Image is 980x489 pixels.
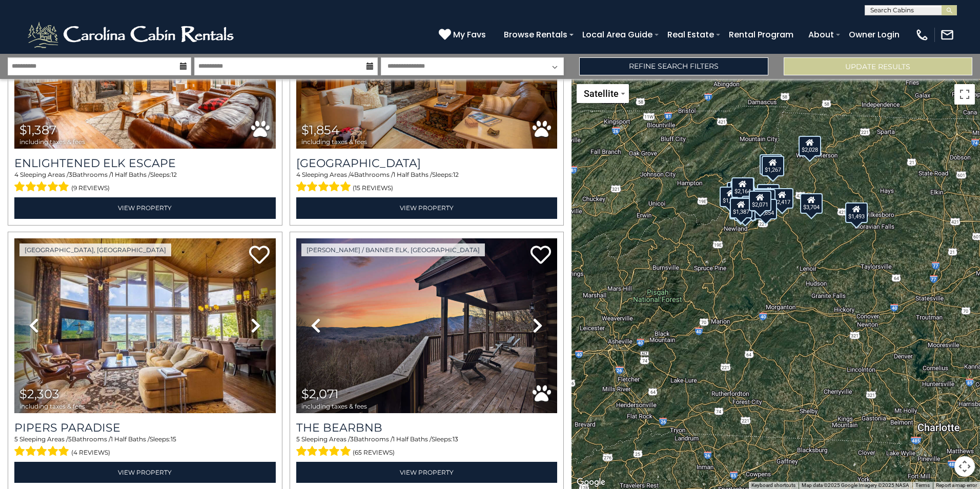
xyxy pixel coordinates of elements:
[936,482,977,488] a: Report a map error
[802,482,909,488] span: Map data ©2025 Google Imagery ©2025 NASA
[753,189,775,210] div: $2,260
[71,446,110,459] span: (4 reviews)
[915,482,930,488] a: Terms (opens in new tab)
[845,202,868,223] div: $1,493
[14,421,276,435] a: Pipers Paradise
[751,482,795,489] button: Keyboard shortcuts
[301,243,485,256] a: [PERSON_NAME] / Banner Elk, [GEOGRAPHIC_DATA]
[14,462,276,483] a: View Property
[353,181,393,195] span: (15 reviews)
[662,26,719,44] a: Real Estate
[579,57,768,75] a: Refine Search Filters
[800,193,822,214] div: $3,704
[296,238,558,413] img: thumbnail_163977593.jpeg
[301,138,367,145] span: including taxes & fees
[453,435,458,443] span: 13
[720,187,742,207] div: $1,575
[19,403,85,410] span: including taxes & fees
[499,26,573,44] a: Browse Rentals
[577,26,658,44] a: Local Area Guide
[111,171,150,178] span: 1 Half Baths /
[19,138,85,145] span: including taxes & fees
[301,403,367,410] span: including taxes & fees
[577,84,629,103] button: Change map style
[729,197,752,218] div: $1,352
[14,435,276,459] div: Sleeping Areas / Bathrooms / Sleeps:
[350,171,354,178] span: 4
[296,156,558,170] a: [GEOGRAPHIC_DATA]
[940,28,954,42] img: mail-regular-white.png
[350,435,354,443] span: 3
[731,177,754,198] div: $2,164
[393,435,432,443] span: 1 Half Baths /
[68,435,72,443] span: 5
[69,171,72,178] span: 3
[751,188,773,209] div: $1,987
[71,181,110,195] span: (9 reviews)
[296,421,558,435] a: The Bearbnb
[296,435,300,443] span: 5
[296,170,558,195] div: Sleeping Areas / Bathrooms / Sleeps:
[748,191,771,211] div: $2,071
[14,197,276,218] a: View Property
[915,28,929,42] img: phone-regular-white.png
[724,26,799,44] a: Rental Program
[757,184,780,205] div: $2,476
[14,170,276,195] div: Sleeping Areas / Bathrooms / Sleeps:
[301,386,339,401] span: $2,071
[296,435,558,459] div: Sleeping Areas / Bathrooms / Sleeps:
[803,26,839,44] a: About
[14,435,18,443] span: 5
[171,435,176,443] span: 15
[761,156,784,176] div: $1,267
[453,28,486,41] span: My Favs
[14,238,276,413] img: thumbnail_166630216.jpeg
[393,171,432,178] span: 1 Half Baths /
[798,136,821,156] div: $2,028
[954,84,975,105] button: Toggle fullscreen view
[19,123,56,137] span: $1,387
[574,476,608,489] a: Open this area in Google Maps (opens a new window)
[954,456,975,477] button: Map camera controls
[754,199,777,219] div: $1,854
[584,88,619,99] span: Satellite
[759,154,782,175] div: $1,277
[19,243,171,256] a: [GEOGRAPHIC_DATA], [GEOGRAPHIC_DATA]
[14,171,18,178] span: 4
[296,171,300,178] span: 4
[171,171,177,178] span: 12
[439,28,488,42] a: My Favs
[111,435,150,443] span: 1 Half Baths /
[249,244,270,267] a: Add to favorites
[770,188,793,209] div: $2,417
[730,198,752,218] div: $1,387
[844,26,905,44] a: Owner Login
[19,386,59,401] span: $2,303
[14,156,276,170] a: Enlightened Elk Escape
[296,462,558,483] a: View Property
[301,123,339,137] span: $1,854
[296,197,558,218] a: View Property
[26,19,238,50] img: White-1-2.png
[353,446,395,459] span: (65 reviews)
[453,171,459,178] span: 12
[574,476,608,489] img: Google
[530,244,551,267] a: Add to favorites
[296,156,558,170] h3: Mountain Song Lodge
[784,57,972,75] button: Update Results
